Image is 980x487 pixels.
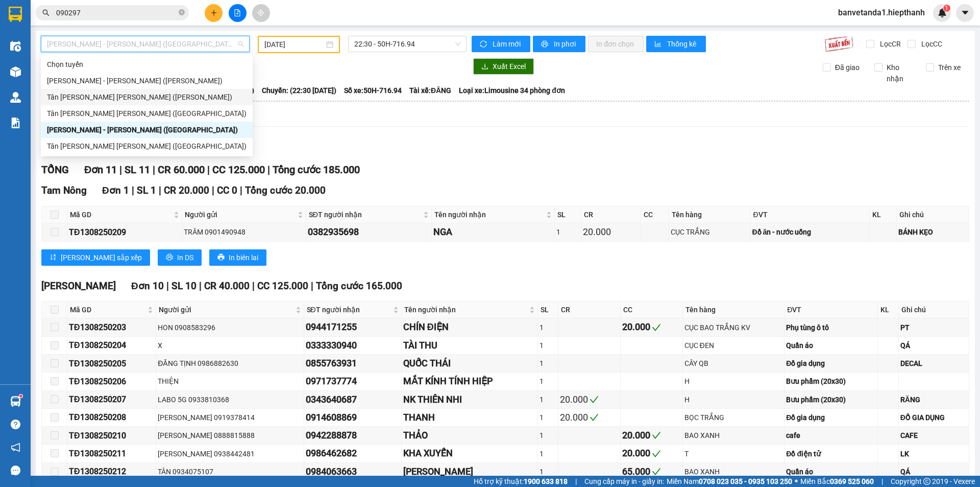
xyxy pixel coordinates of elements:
[900,430,967,441] div: CAFE
[403,338,536,353] div: TÀI THU
[70,209,171,220] span: Mã GD
[540,448,556,459] div: 1
[900,340,967,351] div: QÁ
[217,184,237,196] span: CC 0
[540,412,556,423] div: 1
[47,108,247,119] div: Tân [PERSON_NAME] [PERSON_NAME] ([GEOGRAPHIC_DATA])
[898,226,967,238] div: BÁNH KẸO
[47,124,247,135] div: [PERSON_NAME] - [PERSON_NAME] ([GEOGRAPHIC_DATA])
[881,476,883,487] span: |
[540,394,556,405] div: 1
[554,38,577,50] span: In phơi
[474,476,568,487] span: Hỗ trợ kỹ thuật:
[67,223,182,241] td: TĐ1308250209
[257,280,308,292] span: CC 125.000
[41,138,253,154] div: Tân Châu - Hồ Chí Minh (Giường)
[402,409,538,427] td: THANH
[459,85,565,96] span: Loại xe: Limousine 34 phòng đơn
[646,36,706,52] button: bar-chartThống kê
[61,252,142,263] span: [PERSON_NAME] sắp xếp
[800,476,874,487] span: Miền Bắc
[434,209,544,220] span: Tên người nhận
[786,466,875,477] div: Quần áo
[131,280,164,292] span: Đơn 10
[132,184,134,196] span: |
[402,463,538,481] td: ANH VINH
[641,206,669,223] th: CC
[622,320,681,334] div: 20.000
[158,340,302,351] div: X
[41,280,116,292] span: [PERSON_NAME]
[306,465,400,479] div: 0984063663
[264,39,324,50] input: 13/08/2025
[306,392,400,407] div: 0343640687
[786,412,875,423] div: Đồ gia dụng
[69,226,180,239] div: TĐ1308250209
[684,340,783,351] div: CỤC ĐEN
[158,322,302,333] div: HON 0908583296
[786,376,875,387] div: Bưu phẩm (20x30)
[67,318,156,336] td: TĐ1308250203
[752,226,867,238] div: Đồ ăn - nước uống
[555,206,581,223] th: SL
[304,337,402,355] td: 0333330940
[433,225,553,239] div: NGA
[590,395,599,404] span: check
[41,89,253,105] div: Tân Châu - Hồ Chí Minh (TIỀN)
[667,476,792,487] span: Miền Nam
[684,358,783,369] div: CÂY QB
[304,373,402,390] td: 0971737774
[883,62,918,84] span: Kho nhận
[41,105,253,122] div: Tân Châu - Hồ Chí Minh (Giường)
[403,446,536,460] div: KHA XUYẾN
[47,75,247,86] div: [PERSON_NAME] - [PERSON_NAME] ([PERSON_NAME])
[541,40,550,49] span: printer
[403,465,536,479] div: [PERSON_NAME]
[750,206,869,223] th: ĐVT
[185,209,296,220] span: Người gửi
[304,463,402,481] td: 0984063663
[480,40,488,49] span: sync
[581,206,642,223] th: CR
[159,304,293,315] span: Người gửi
[402,427,538,445] td: THẢO
[923,478,930,485] span: copyright
[19,395,22,398] sup: 1
[402,445,538,462] td: KHA XUYẾN
[306,320,400,334] div: 0944171255
[207,164,210,176] span: |
[652,449,661,458] span: check
[47,36,243,52] span: Hồ Chí Minh - Tân Châu (Giường)
[306,428,400,443] div: 0942288878
[306,374,400,388] div: 0971737774
[304,445,402,462] td: 0986462682
[830,477,874,485] strong: 0369 525 060
[67,445,156,462] td: TĐ1308250211
[900,322,967,333] div: PT
[402,355,538,373] td: QUỐC THÁI
[306,338,400,353] div: 0333330940
[304,355,402,373] td: 0855763931
[899,302,969,318] th: Ghi chú
[409,85,451,96] span: Tài xế: ĐĂNG
[102,184,129,196] span: Đơn 1
[654,40,663,49] span: bar-chart
[67,337,156,355] td: TĐ1308250204
[403,410,536,425] div: THANH
[432,223,555,241] td: NGA
[403,428,536,443] div: THẢO
[179,9,185,15] span: close-circle
[540,322,556,333] div: 1
[252,280,255,292] span: |
[306,410,400,425] div: 0914608869
[69,321,154,334] div: TĐ1308250203
[684,412,783,423] div: BỌC TRẮNG
[669,206,750,223] th: Tên hàng
[125,164,150,176] span: SL 11
[556,226,579,238] div: 1
[307,304,391,315] span: SĐT người nhận
[316,280,402,292] span: Tổng cước 165.000
[344,85,402,96] span: Số xe: 50H-716.94
[50,253,57,262] span: sort-ascending
[684,430,783,441] div: BAO XANH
